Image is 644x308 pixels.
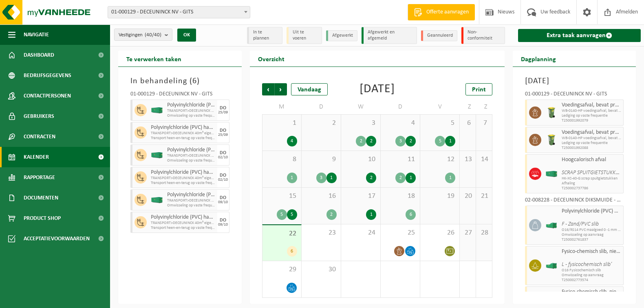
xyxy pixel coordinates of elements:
span: 4 [385,119,416,128]
span: TRANSPORT>DECEUNINCK PVC POST CONSUMER [167,109,215,113]
span: Polyvinylchloride (PVC) hard, profielen, pre-consumer [167,102,215,109]
span: O16 Fysicochemisch slib [562,268,622,273]
span: 30 [306,265,337,274]
span: 8 [267,155,297,164]
li: Non-conformiteit [461,27,505,44]
span: Lediging op vaste frequentie [562,113,622,118]
span: TRANSPORT>DECEUNINCK 40m³ eigendom klant PVC, post-consumer [151,176,215,181]
span: Gebruikers [24,106,54,126]
span: 23 [306,228,337,237]
div: DO [220,173,226,178]
img: WB-0140-HPE-GN-50 [545,106,558,119]
span: HK-XC-40-G scrap spuitgietstukken [562,176,622,181]
span: Transport heen-en-terug op vaste frequentie [151,226,215,230]
span: Polyvinylchloride (PVC) hard, profielen, pre-consumer [167,192,215,198]
span: O16/RS14 PVC maalgoed 0 -1 mm SLIB FRACTIE [562,228,622,233]
div: 1 [445,136,455,146]
div: 02-008228 - DECEUNINCK DIKSMUIDE - RECYCLING - DIKSMUIDE [525,197,624,206]
span: 26 [424,228,455,237]
div: 6 [406,209,416,220]
span: Product Shop [24,208,61,228]
img: HK-XC-40-GN-00 [545,171,558,177]
span: Bedrijfsgegevens [24,65,71,86]
span: 2 [306,119,337,128]
span: Polyvinylchloride (PVC) hard, profielen en buizen, post-consumer [151,124,215,131]
div: 02/10 [218,178,228,182]
td: D [381,100,420,114]
span: Navigatie [24,24,49,45]
div: 02/10 [218,155,228,160]
span: 7 [480,119,488,128]
h2: Overzicht [250,51,293,66]
span: Offerte aanvragen [424,8,471,16]
i: SCRAP SPUITGIETSTUKKEN [562,170,622,176]
img: HK-XO-16-GN-00 [545,263,558,269]
span: Voedingsafval, bevat producten van dierlijke oorsprong, onverpakt, categorie 3 [562,129,622,136]
span: Omwisseling op aanvraag [562,233,622,237]
span: 11 [385,155,416,164]
img: WB-0140-HPE-GN-50 [545,134,558,146]
span: Omwisseling op vaste frequentie [167,158,215,163]
span: Transport heen-en-terug op vaste frequentie [151,136,215,141]
span: Dashboard [24,45,54,65]
span: 25 [385,228,416,237]
li: Uit te voeren [287,27,322,44]
div: 1 [445,173,455,183]
span: T250002737786 [562,186,622,191]
div: 2 [366,136,376,146]
div: 25/09 [218,111,228,115]
div: 25/09 [218,133,228,137]
div: 1 [326,173,337,183]
span: 27 [464,228,472,237]
td: D [302,100,341,114]
h3: In behandeling ( ) [130,75,229,87]
span: Omwisseling op vaste frequentie [167,203,215,208]
span: Transport heen-en-terug op vaste frequentie [151,181,215,186]
td: Z [460,100,476,114]
td: M [262,100,302,114]
span: Volgende [275,83,287,95]
span: 15 [267,192,297,201]
li: Geannuleerd [421,30,457,41]
span: 6 [192,77,197,85]
div: 5 [435,136,445,146]
span: WB-0140-HP voedingsafval, bevat producten van dierlijke oors [562,136,622,141]
div: DO [220,128,226,133]
span: Polyvinylchloride (PVC) hard, profielen en buizen, post-consumer [151,169,215,176]
span: Contracten [24,126,55,147]
span: Omwisseling op vaste frequentie [167,113,215,118]
div: 09/10 [218,200,228,204]
div: 2 [406,136,416,146]
span: T250001992088 [562,146,622,151]
span: Contactpersonen [24,86,71,106]
div: 09/10 [218,223,228,227]
div: 4 [287,136,297,146]
span: 18 [385,192,416,201]
div: 1 [366,209,376,220]
span: Omwisseling op aanvraag [562,273,622,278]
span: WB-0140-HP voedingsafval, bevat producten van dierlijke oors [562,109,622,113]
span: Print [472,86,486,93]
img: HK-XC-40-GN-00 [151,197,163,203]
span: Polyvinylchloride (PVC) hard, profielen en buizen, post-consumer [151,214,215,221]
a: Print [465,83,492,95]
span: TRANSPORT>DECEUNINCK 40m³ eigendom klant PVC, post-consumer [151,131,215,136]
div: DO [220,218,226,223]
count: (40/40) [145,32,161,38]
h2: Te verwerken taken [118,51,190,66]
div: 3 [316,173,326,183]
span: Vorige [262,83,274,95]
div: 2 [356,136,366,146]
div: 1 [406,173,416,183]
span: TRANSPORT>DECEUNINCK 40m³ eigendom klant PVC, post-consumer [151,221,215,226]
div: DO [220,195,226,200]
span: 21 [480,192,488,201]
li: In te plannen [247,27,282,44]
span: Voedingsafval, bevat producten van dierlijke oorsprong, onverpakt, categorie 3 [562,102,622,109]
button: OK [177,29,196,42]
span: 17 [345,192,376,201]
span: Documenten [24,188,58,208]
button: Vestigingen(40/40) [114,29,172,41]
img: HK-XC-40-GN-00 [151,152,163,158]
span: T250001992079 [562,118,622,123]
